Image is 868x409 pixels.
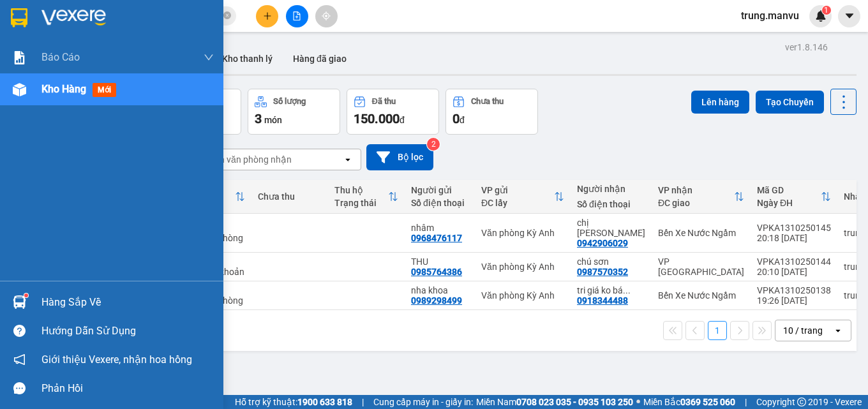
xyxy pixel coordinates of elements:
[411,295,462,306] div: 0989298499
[757,198,821,208] div: Ngày ĐH
[757,233,831,243] div: 20:18 [DATE]
[248,89,340,135] button: Số lượng3món
[824,6,828,15] span: 1
[815,10,827,22] img: icon-new-feature
[680,397,735,407] strong: 0369 525 060
[362,395,364,409] span: |
[577,267,628,277] div: 0987570352
[411,257,468,267] div: THU
[256,5,278,27] button: plus
[471,97,504,106] div: Chưa thu
[577,285,645,295] div: tri giá ko báo tuấn hùng
[751,180,837,214] th: Toggle SortBy
[745,395,747,409] span: |
[13,325,26,337] span: question-circle
[838,5,860,27] button: caret-down
[481,198,554,208] div: ĐC lấy
[10,75,105,101] div: Gửi: Văn phòng Kỳ Anh
[756,91,824,114] button: Tạo Chuyến
[297,397,352,407] strong: 1900 633 818
[366,144,433,170] button: Bộ lọc
[273,97,306,106] div: Số lượng
[833,325,843,336] svg: open
[204,153,292,166] div: Chọn văn phòng nhận
[708,321,727,340] button: 1
[223,11,231,19] span: close-circle
[577,218,645,238] div: chị quỳnh
[577,257,645,267] div: chú sơn
[658,290,744,301] div: Bến Xe Nước Ngầm
[577,184,645,194] div: Người nhận
[41,352,192,368] span: Giới thiệu Vexere, nhận hoa hồng
[13,382,26,394] span: message
[691,91,749,114] button: Lên hàng
[212,43,283,74] button: Kho thanh lý
[822,6,831,15] sup: 1
[757,257,831,267] div: VPKA1310250144
[13,51,26,64] img: solution-icon
[516,397,633,407] strong: 0708 023 035 - 0935 103 250
[411,285,468,295] div: nha khoa
[334,198,388,208] div: Trạng thái
[400,115,405,125] span: đ
[658,257,744,277] div: VP [GEOGRAPHIC_DATA]
[652,180,751,214] th: Toggle SortBy
[322,11,331,20] span: aim
[481,262,564,272] div: Văn phòng Kỳ Anh
[411,223,468,233] div: nhâm
[263,11,272,20] span: plus
[757,185,821,195] div: Mã GD
[41,293,214,312] div: Hàng sắp về
[623,285,631,295] span: ...
[292,11,301,20] span: file-add
[844,10,855,22] span: caret-down
[643,395,735,409] span: Miền Bắc
[24,294,28,297] sup: 1
[411,267,462,277] div: 0985764386
[481,185,554,195] div: VP gửi
[57,54,160,68] text: VPKA1310250145
[757,295,831,306] div: 19:26 [DATE]
[783,324,823,337] div: 10 / trang
[445,89,538,135] button: Chưa thu0đ
[460,115,465,125] span: đ
[757,267,831,277] div: 20:10 [DATE]
[13,295,26,309] img: warehouse-icon
[41,322,214,341] div: Hướng dẫn sử dụng
[334,185,388,195] div: Thu hộ
[427,138,440,151] sup: 2
[731,8,809,24] span: trung.manvu
[328,180,405,214] th: Toggle SortBy
[315,5,338,27] button: aim
[658,185,734,195] div: VP nhận
[41,49,80,65] span: Báo cáo
[476,395,633,409] span: Miền Nam
[636,399,640,405] span: ⚪️
[411,233,462,243] div: 0968476117
[577,238,628,248] div: 0942906029
[411,198,468,208] div: Số điện thoại
[347,89,439,135] button: Đã thu150.000đ
[658,228,744,238] div: Bến Xe Nước Ngầm
[577,199,645,209] div: Số điện thoại
[255,111,262,126] span: 3
[475,180,571,214] th: Toggle SortBy
[481,290,564,301] div: Văn phòng Kỳ Anh
[41,379,214,398] div: Phản hồi
[112,75,207,101] div: Nhận: Bến Xe Nước Ngầm
[223,10,231,22] span: close-circle
[354,111,400,126] span: 150.000
[372,97,396,106] div: Đã thu
[577,295,628,306] div: 0918344488
[757,285,831,295] div: VPKA1310250138
[658,198,734,208] div: ĐC giao
[411,185,468,195] div: Người gửi
[481,228,564,238] div: Văn phòng Kỳ Anh
[11,8,27,27] img: logo-vxr
[797,398,806,406] span: copyright
[264,115,282,125] span: món
[13,353,26,366] span: notification
[204,52,214,63] span: down
[283,43,357,74] button: Hàng đã giao
[453,111,460,126] span: 0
